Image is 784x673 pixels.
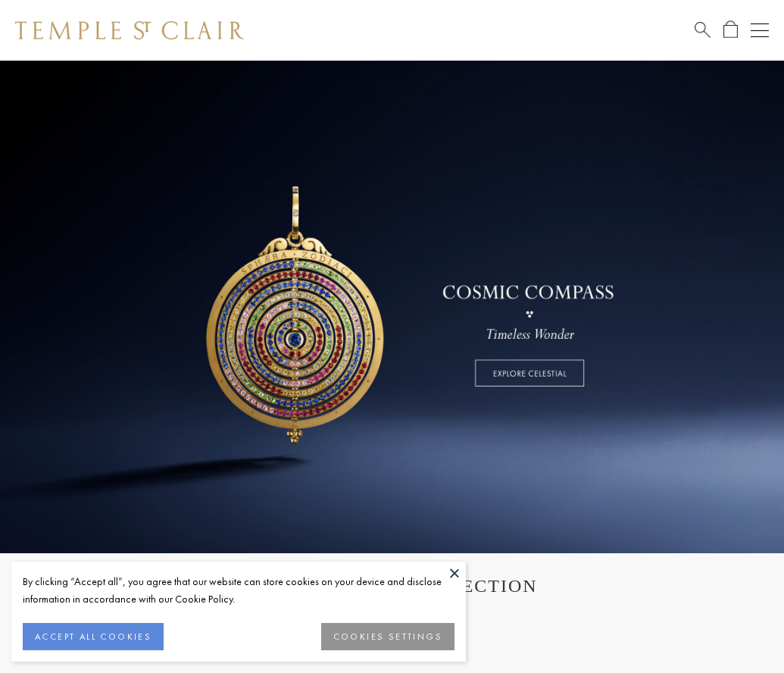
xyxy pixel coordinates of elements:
button: Open navigation [751,21,769,39]
div: By clicking “Accept all”, you agree that our website can store cookies on your device and disclos... [23,573,454,608]
button: ACCEPT ALL COOKIES [23,623,164,650]
button: COOKIES SETTINGS [321,623,454,650]
img: Temple St. Clair [15,21,244,39]
a: Search [695,20,711,39]
a: Open Shopping Bag [723,20,738,39]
